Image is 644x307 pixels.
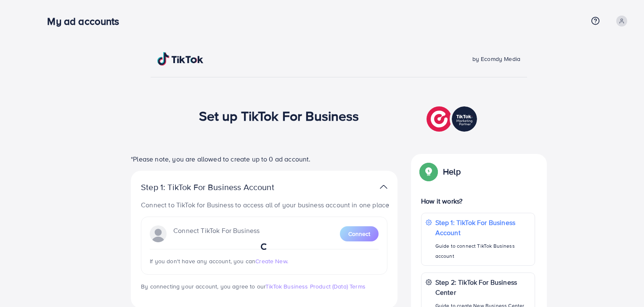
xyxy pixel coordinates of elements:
h3: My ad accounts [47,15,126,27]
p: Step 1: TikTok For Business Account [435,217,530,238]
img: TikTok partner [380,181,387,193]
h1: Set up TikTok For Business [199,108,359,124]
p: How it works? [421,196,535,206]
span: by Ecomdy Media [472,55,520,63]
p: Help [443,167,461,177]
p: *Please note, you are allowed to create up to 0 ad account. [131,154,398,164]
img: TikTok [157,52,204,66]
img: Popup guide [421,164,436,179]
img: TikTok partner [427,104,479,134]
p: Step 2: TikTok For Business Center [435,277,530,297]
p: Step 1: TikTok For Business Account [141,182,301,192]
p: Guide to connect TikTok Business account [435,241,530,261]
